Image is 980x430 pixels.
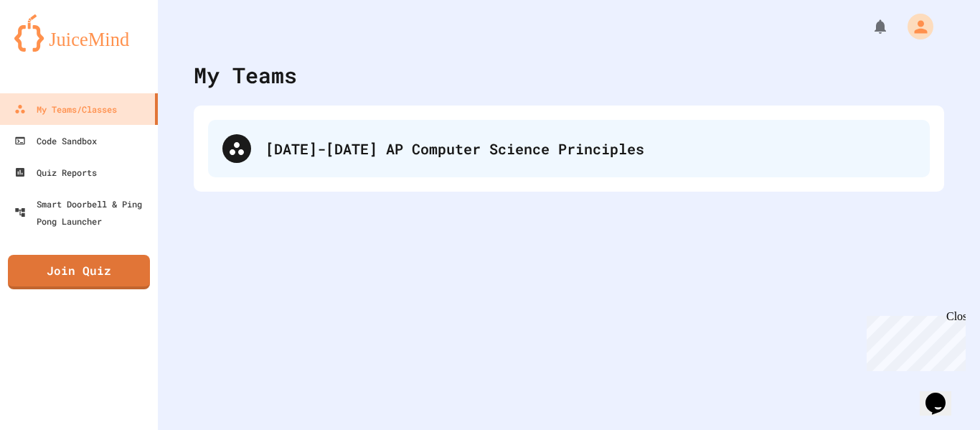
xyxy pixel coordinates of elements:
div: My Account [892,10,937,43]
div: My Notifications [845,14,892,39]
div: [DATE]-[DATE] AP Computer Science Principles [208,120,930,177]
img: logo-orange.svg [14,14,143,52]
div: Chat with us now!Close [6,6,99,91]
iframe: chat widget [920,373,966,416]
iframe: chat widget [861,310,966,371]
div: Code Sandbox [14,132,97,149]
div: Quiz Reports [14,164,97,181]
div: [DATE]-[DATE] AP Computer Science Principles [265,138,915,159]
div: Smart Doorbell & Ping Pong Launcher [14,195,152,230]
div: My Teams/Classes [14,101,117,118]
div: My Teams [194,59,297,91]
a: Join Quiz [8,255,150,289]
